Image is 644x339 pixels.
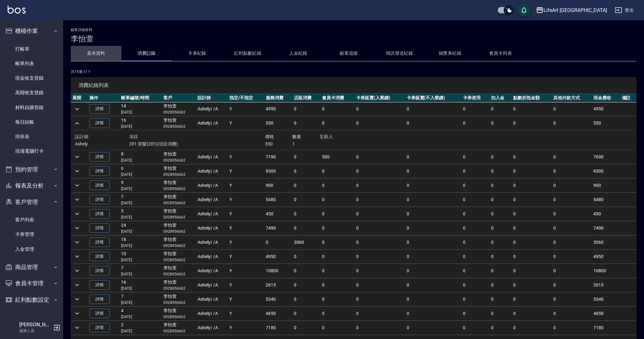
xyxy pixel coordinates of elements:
[89,252,110,262] a: 詳情
[425,46,475,61] button: 抽獎券紀錄
[119,235,162,249] td: 18
[228,235,264,249] td: Y
[121,172,160,177] p: [DATE]
[72,309,82,318] button: expand row
[3,85,61,100] a: 高階收支登錄
[489,178,512,192] td: 0
[355,250,405,263] td: 0
[196,94,228,102] th: 設計師
[320,116,355,130] td: 0
[592,235,620,249] td: 3060
[461,221,489,235] td: 0
[72,181,82,190] button: expand row
[196,102,228,116] td: Ashely / /A
[89,104,110,114] a: 詳情
[512,164,552,178] td: 0
[264,235,292,249] td: 0
[89,166,110,176] a: 詳情
[19,328,52,334] p: 服務人員
[196,116,228,130] td: Ashely / /A
[89,181,110,190] a: 詳情
[512,250,552,263] td: 0
[228,264,264,278] td: Y
[264,207,292,221] td: 450
[489,292,512,306] td: 0
[72,323,82,332] button: expand row
[461,235,489,249] td: 0
[3,194,61,210] button: 客戶管理
[72,280,82,290] button: expand row
[292,264,320,278] td: 0
[405,278,461,292] td: 0
[196,292,228,306] td: Ashely / /A
[119,278,162,292] td: 16
[75,134,88,139] span: 設計師
[222,46,273,61] button: 紅利點數紀錄
[72,252,82,261] button: expand row
[228,292,264,306] td: Y
[552,221,592,235] td: 0
[72,266,82,275] button: expand row
[75,141,129,147] p: Ashely
[228,221,264,235] td: Y
[320,207,355,221] td: 0
[320,250,355,263] td: 0
[72,294,82,304] button: expand row
[355,150,405,164] td: 0
[320,164,355,178] td: 0
[461,94,489,102] th: 卡券使用
[119,250,162,263] td: 10
[121,46,172,61] button: 消費記錄
[119,221,162,235] td: 24
[292,250,320,263] td: 0
[71,46,121,61] button: 基本資料
[228,116,264,130] td: Y
[405,292,461,306] td: 0
[405,178,461,192] td: 0
[292,116,320,130] td: 0
[196,207,228,221] td: Ashely / /A
[196,150,228,164] td: Ashely / /A
[592,193,620,206] td: 5480
[228,178,264,192] td: Y
[228,207,264,221] td: Y
[162,150,196,164] td: 李怡萱
[592,278,620,292] td: 2615
[228,102,264,116] td: Y
[489,221,512,235] td: 0
[405,264,461,278] td: 0
[512,102,552,116] td: 0
[552,264,592,278] td: 0
[320,221,355,235] td: 0
[89,280,110,290] a: 詳情
[405,250,461,263] td: 0
[374,46,425,61] button: 簡訊發送紀錄
[196,250,228,263] td: Ashely / /A
[119,264,162,278] td: 7
[121,257,160,263] p: [DATE]
[163,172,194,177] p: 0928956662
[552,102,592,116] td: 0
[71,28,636,32] h2: 顧客詳細資料
[461,278,489,292] td: 0
[552,292,592,306] td: 0
[3,227,61,242] a: 卡券管理
[592,94,620,102] th: 現金應收
[121,229,160,234] p: [DATE]
[355,94,405,102] th: 卡券販賣(入業績)
[163,214,194,220] p: 0928956662
[489,278,512,292] td: 0
[163,124,194,129] p: 0928956662
[89,152,110,162] a: 詳情
[264,250,292,263] td: 4950
[162,235,196,249] td: 李怡萱
[512,150,552,164] td: 0
[489,94,512,102] th: 扣入金
[592,164,620,178] td: 9300
[72,104,82,114] button: expand row
[489,207,512,221] td: 0
[512,178,552,192] td: 0
[544,6,607,14] div: LifeArt [GEOGRAPHIC_DATA]
[552,235,592,249] td: 0
[89,237,110,247] a: 詳情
